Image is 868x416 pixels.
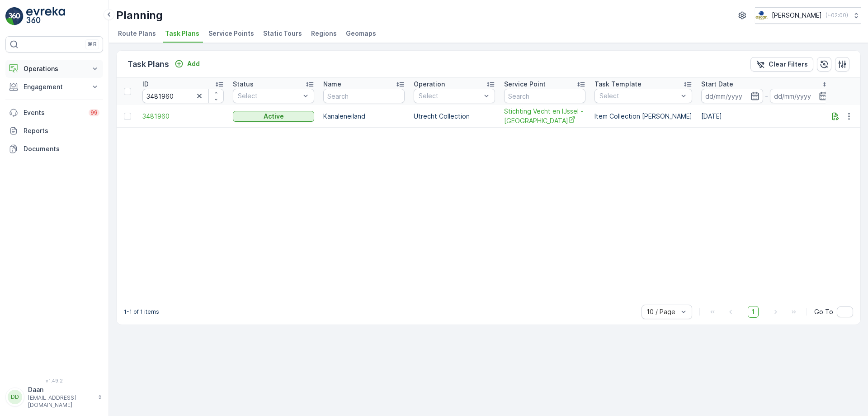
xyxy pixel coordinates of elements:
a: Stichting Vecht en IJssel - Transwijk [504,107,585,125]
div: DD [8,390,22,404]
span: Stichting Vecht en IJssel - [GEOGRAPHIC_DATA] [504,107,585,125]
span: Static Tours [263,29,302,38]
button: Active [233,111,314,122]
td: [DATE] [697,105,836,128]
span: Regions [311,29,337,38]
span: Geomaps [346,29,376,38]
input: Search [504,89,585,103]
p: 1-1 of 1 items [124,308,159,316]
span: Go To [814,307,833,316]
img: basis-logo_rgb2x.png [755,10,768,20]
p: Daan [28,385,93,394]
p: Active [264,112,284,121]
input: Search [142,89,224,103]
span: Task Plans [165,29,199,38]
input: dd/mm/yyyy [770,89,832,103]
p: 99 [90,109,98,116]
span: 1 [748,306,759,318]
td: Item Collection [PERSON_NAME] [590,105,697,128]
p: Documents [24,144,99,153]
div: Toggle Row Selected [124,113,131,120]
p: Select [599,91,678,100]
p: Clear Filters [769,60,808,69]
button: Clear Filters [750,57,813,72]
span: Service Points [208,29,254,38]
p: [EMAIL_ADDRESS][DOMAIN_NAME] [28,394,93,409]
a: Documents [5,140,103,158]
p: Start Date [701,80,733,89]
p: Name [323,80,341,89]
p: Status [233,80,254,89]
p: Add [187,59,200,68]
input: Search [323,89,405,103]
p: ( +02:00 ) [826,12,848,19]
p: Service Point [504,80,546,89]
p: Select [419,91,481,100]
button: [PERSON_NAME](+02:00) [755,7,861,24]
p: ID [142,80,149,89]
img: logo [5,7,24,25]
p: Events [24,108,83,117]
button: Operations [5,60,103,78]
td: Kanaleneiland [319,105,409,128]
a: Reports [5,122,103,140]
input: dd/mm/yyyy [701,89,763,103]
a: Events99 [5,104,103,122]
p: - [765,91,768,101]
p: [PERSON_NAME] [772,11,822,20]
span: Route Plans [118,29,156,38]
p: Task Template [594,80,642,89]
p: Task Plans [127,58,169,71]
p: ⌘B [88,41,97,48]
p: Planning [116,8,163,23]
button: Add [171,58,203,69]
p: Engagement [24,82,85,91]
button: DDDaan[EMAIL_ADDRESS][DOMAIN_NAME] [5,385,103,409]
span: v 1.49.2 [5,378,103,383]
p: Reports [24,126,99,135]
a: 3481960 [142,112,224,121]
p: Operation [414,80,445,89]
img: logo_light-DOdMpM7g.png [26,7,65,25]
p: Operations [24,64,85,73]
button: Engagement [5,78,103,96]
p: Select [238,91,300,100]
td: Utrecht Collection [409,105,500,128]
